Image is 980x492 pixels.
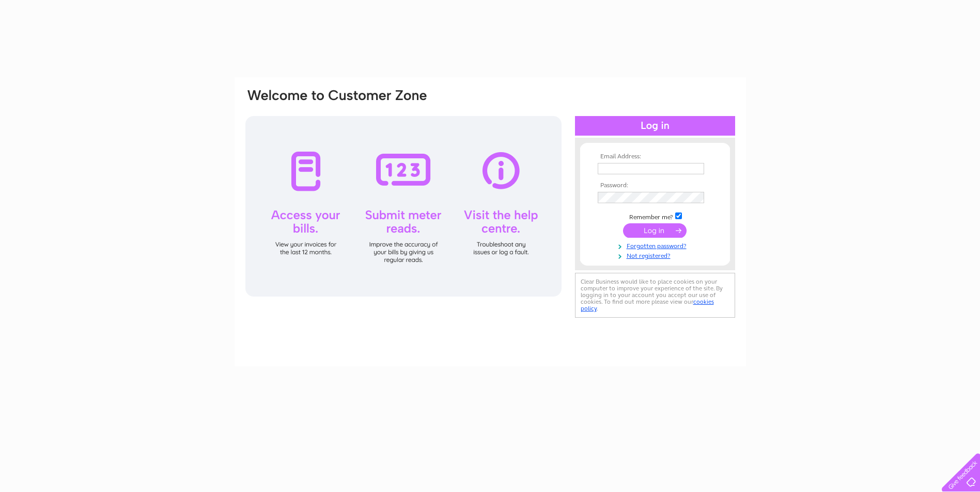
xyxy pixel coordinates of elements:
[581,298,714,312] a: cookies policy
[595,182,715,189] th: Password:
[595,211,715,221] td: Remember me?
[575,273,735,318] div: Clear Business would like to place cookies on your computer to improve your experience of the sit...
[595,153,715,160] th: Email Address:
[623,223,687,238] input: Submit
[598,240,715,250] a: Forgotten password?
[598,250,715,260] a: Not registered?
